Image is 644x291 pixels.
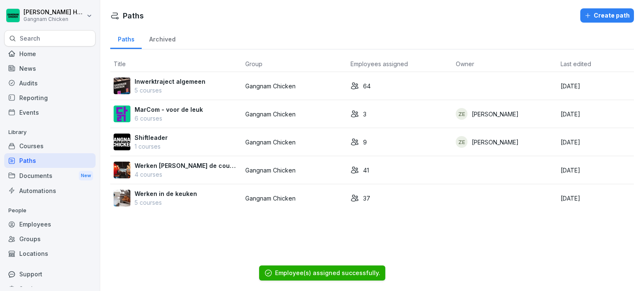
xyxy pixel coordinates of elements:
a: DocumentsNew [4,168,96,183]
span: Last edited [561,60,591,67]
div: Support [4,267,96,281]
a: Archived [142,28,183,49]
p: Search [20,34,40,43]
img: xjc863lv0j2qnvdiyf77qd6p.png [114,77,130,94]
button: Create path [580,8,634,23]
div: Documents [4,168,96,183]
p: [PERSON_NAME] [472,138,519,147]
p: Inwerktraject algemeen [135,77,205,86]
p: [DATE] [561,110,631,118]
p: [DATE] [561,194,631,203]
p: Library [4,126,96,139]
p: 9 [363,138,367,147]
p: 5 courses [135,198,197,207]
p: Gangnam Chicken [23,16,85,22]
a: Events [4,105,96,120]
a: Courses [4,139,96,153]
p: 37 [363,194,370,203]
a: Locations [4,246,96,261]
p: Gangnam Chicken [245,82,344,90]
p: MarCom - voor de leuk [135,105,203,114]
p: Gangnam Chicken [245,138,344,147]
img: c4wrm1c26t4ibh2c2vheolpg.png [114,106,130,122]
p: 1 courses [135,142,168,151]
p: 41 [363,166,369,175]
a: Audits [4,76,96,90]
a: Home [4,46,96,61]
span: Owner [456,60,474,67]
p: 4 courses [135,170,239,179]
p: Gangnam Chicken [245,194,344,203]
p: Gangnam Chicken [245,166,344,175]
div: New [79,171,93,180]
p: [PERSON_NAME] [472,110,519,118]
p: 3 [363,110,366,118]
p: People [4,204,96,217]
p: Shiftleader [135,133,168,142]
a: Groups [4,232,96,246]
span: Employees assigned [351,60,408,67]
p: Werken in de keuken [135,189,197,198]
div: ZE [456,108,467,120]
p: [DATE] [561,138,631,147]
a: Employees [4,217,96,232]
p: [DATE] [561,166,631,175]
p: 6 courses [135,114,203,123]
p: [DATE] [561,82,631,90]
img: yphq83qi28j19hq32qewxpfr.png [114,134,130,150]
p: 64 [363,82,371,90]
span: Title [114,60,126,67]
p: [PERSON_NAME] Holla [23,9,85,16]
img: jqe9eibatxsla16ukkxc3881.png [114,162,130,178]
h1: Paths [123,10,144,21]
p: Gangnam Chicken [245,110,344,118]
a: Paths [4,153,96,168]
th: Group [242,56,347,72]
a: News [4,61,96,76]
a: Paths [110,28,142,49]
div: Employee(s) assigned successfully. [275,269,380,277]
p: 5 courses [135,86,205,95]
img: c9l2mkjll9cygntd911oiyqz.png [114,190,130,206]
a: Automations [4,183,96,198]
a: Reporting [4,90,96,105]
div: ZE [456,136,467,148]
p: Werken [PERSON_NAME] de counter [135,161,239,170]
div: Create path [584,11,630,20]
